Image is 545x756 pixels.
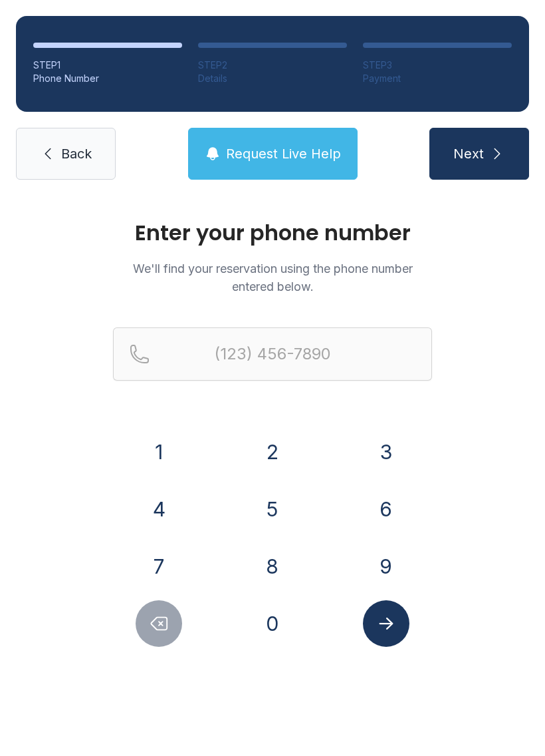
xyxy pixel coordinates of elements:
[363,72,512,85] div: Payment
[226,144,341,163] span: Request Live Help
[136,600,182,647] button: Delete number
[136,429,182,475] button: 1
[113,222,432,244] h1: Enter your phone number
[363,543,409,590] button: 9
[33,59,182,72] div: STEP 1
[249,600,296,647] button: 0
[136,486,182,532] button: 4
[363,59,512,72] div: STEP 3
[61,144,92,163] span: Back
[363,429,409,475] button: 3
[198,59,347,72] div: STEP 2
[453,144,484,163] span: Next
[363,600,409,647] button: Submit lookup form
[33,72,182,85] div: Phone Number
[363,486,409,532] button: 6
[198,72,347,85] div: Details
[249,543,296,590] button: 8
[249,486,296,532] button: 5
[136,543,182,590] button: 7
[249,429,296,475] button: 2
[113,260,432,295] p: We'll find your reservation using the phone number entered below.
[113,327,432,381] input: Reservation phone number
